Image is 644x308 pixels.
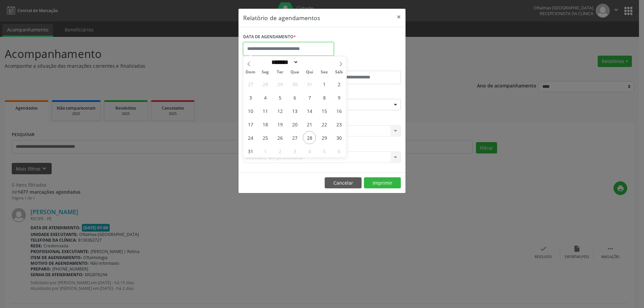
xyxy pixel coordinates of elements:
span: Agosto 5, 2025 [273,91,286,104]
span: Dom [243,70,258,74]
span: Julho 31, 2025 [303,77,316,90]
span: Agosto 28, 2025 [303,131,316,144]
input: Year [299,59,321,66]
span: Agosto 19, 2025 [273,118,286,131]
span: Agosto 26, 2025 [273,131,286,144]
span: Agosto 22, 2025 [318,118,331,131]
span: Agosto 3, 2025 [244,91,257,104]
span: Agosto 25, 2025 [259,131,272,144]
span: Ter [273,70,287,74]
span: Agosto 8, 2025 [318,91,331,104]
span: Setembro 6, 2025 [332,144,345,158]
button: Close [392,9,406,25]
label: ATÉ [324,60,401,71]
span: Setembro 4, 2025 [303,144,316,158]
span: Agosto 17, 2025 [244,118,257,131]
span: Julho 27, 2025 [244,77,257,90]
span: Setembro 1, 2025 [259,144,272,158]
span: Agosto 6, 2025 [288,91,301,104]
span: Agosto 21, 2025 [303,118,316,131]
span: Qua [287,70,302,74]
span: Agosto 1, 2025 [318,77,331,90]
span: Julho 30, 2025 [288,77,301,90]
h5: Relatório de agendamentos [243,13,320,22]
span: Agosto 18, 2025 [259,118,272,131]
span: Agosto 16, 2025 [332,104,345,117]
select: Month [269,59,299,66]
span: Agosto 23, 2025 [332,118,345,131]
span: Seg [258,70,273,74]
span: Agosto 12, 2025 [273,104,286,117]
span: Julho 28, 2025 [259,77,272,90]
span: Agosto 11, 2025 [259,104,272,117]
span: Sáb [332,70,346,74]
span: Agosto 14, 2025 [303,104,316,117]
span: Agosto 13, 2025 [288,104,301,117]
span: Julho 29, 2025 [273,77,286,90]
span: Qui [302,70,317,74]
span: Agosto 2, 2025 [332,77,345,90]
button: Imprimir [364,177,401,189]
span: Setembro 3, 2025 [288,144,301,158]
span: Setembro 5, 2025 [318,144,331,158]
span: Agosto 29, 2025 [318,131,331,144]
span: Agosto 30, 2025 [332,131,345,144]
span: Agosto 4, 2025 [259,91,272,104]
span: Sex [317,70,332,74]
span: Agosto 15, 2025 [318,104,331,117]
span: Agosto 27, 2025 [288,131,301,144]
span: Agosto 10, 2025 [244,104,257,117]
span: Agosto 9, 2025 [332,91,345,104]
span: Setembro 2, 2025 [273,144,286,158]
span: Agosto 7, 2025 [303,91,316,104]
span: Agosto 20, 2025 [288,118,301,131]
button: Cancelar [325,177,362,189]
span: Agosto 31, 2025 [244,144,257,158]
span: Agosto 24, 2025 [244,131,257,144]
label: DATA DE AGENDAMENTO [243,32,296,42]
